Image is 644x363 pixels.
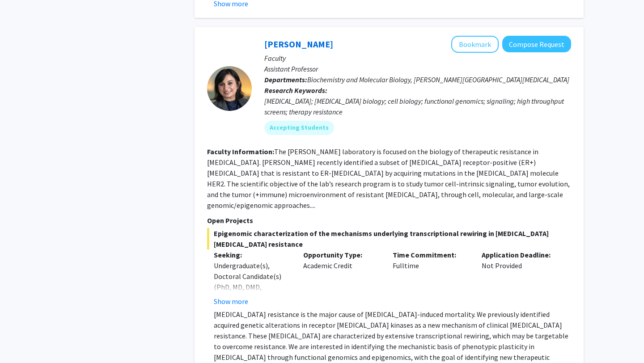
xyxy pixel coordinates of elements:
[307,75,569,84] span: Biochemistry and Molecular Biology, [PERSON_NAME][GEOGRAPHIC_DATA][MEDICAL_DATA]
[386,249,475,307] div: Fulltime
[7,323,38,356] iframe: Chat
[214,249,290,260] p: Seeking:
[264,96,571,117] div: [MEDICAL_DATA]; [MEDICAL_DATA] biology; cell biology; functional genomics; signaling; high throug...
[475,249,564,307] div: Not Provided
[264,121,334,135] mat-chip: Accepting Students
[214,260,290,357] div: Undergraduate(s), Doctoral Candidate(s) (PhD, MD, DMD, PharmD, etc.), Postdoctoral Researcher(s) ...
[393,249,469,260] p: Time Commitment:
[207,147,570,210] fg-read-more: The [PERSON_NAME] laboratory is focused on the biology of therapeutic resistance in [MEDICAL_DATA...
[207,147,274,156] b: Faculty Information:
[264,86,327,95] b: Research Keywords:
[207,215,571,226] p: Open Projects
[303,249,379,260] p: Opportunity Type:
[502,36,571,52] button: Compose Request to Utthara Nayar
[264,53,571,63] p: Faculty
[214,296,248,307] button: Show more
[264,38,333,50] a: [PERSON_NAME]
[264,75,307,84] b: Departments:
[207,228,571,249] span: Epigenomic characterization of the mechanisms underlying transcriptional rewiring in [MEDICAL_DAT...
[297,249,386,307] div: Academic Credit
[451,36,499,53] button: Add Utthara Nayar to Bookmarks
[482,249,558,260] p: Application Deadline:
[264,63,571,74] p: Assistant Professor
